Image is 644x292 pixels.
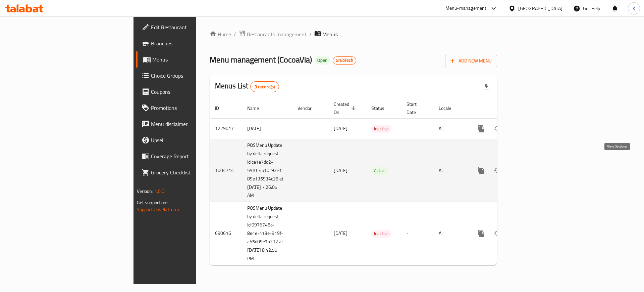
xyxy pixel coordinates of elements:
span: K [633,5,635,12]
span: Upsell [151,136,236,144]
span: Menus [152,55,236,64]
span: Version: [137,187,153,196]
span: Coverage Report [151,152,236,160]
div: Export file [478,79,494,95]
span: [DATE] [334,166,347,175]
span: Get support on: [137,198,168,207]
div: Open [315,56,330,65]
a: Coupons [136,84,241,100]
a: Promotions [136,100,241,116]
button: Change Status [489,225,505,242]
span: Edit Restaurant [151,23,236,31]
span: Menu management ( CocoaVia ) [210,52,312,67]
span: ID [215,104,228,112]
span: Vendor [298,104,320,112]
span: Branches [151,39,236,47]
span: Status [371,104,393,112]
td: All [433,118,468,139]
span: Active [371,167,388,174]
a: Menus [136,51,241,68]
a: Choice Groups [136,68,241,84]
a: Coverage Report [136,148,241,164]
div: Total records count [250,81,279,92]
td: - [401,202,433,265]
span: 1.0.0 [154,187,165,196]
td: All [433,202,468,265]
a: Grocery Checklist [136,164,241,180]
button: Change Status [489,121,505,137]
span: Restaurants management [247,30,307,38]
a: Upsell [136,132,241,148]
span: Grocery Checklist [151,168,236,176]
span: Menus [322,30,338,38]
button: more [473,162,489,178]
td: POSMenu Update by delta request Id:0976745c-8e4e-413e-919f-a65d09e7a212 at [DATE] 8:42:55 PM [242,202,292,265]
span: Start Date [407,100,425,116]
a: Restaurants management [239,30,307,39]
span: Add New Menu [450,57,492,65]
span: Locale [439,104,460,112]
td: POSMenu Update by delta request Id:ce1e7dd2-59f0-4b10-92e1-89e135934c28 at [DATE] 7:26:05 AM [242,139,292,202]
button: Change Status [489,162,505,178]
nav: breadcrumb [210,30,497,39]
li: / [309,30,312,38]
th: Actions [468,98,543,119]
span: GrubTech [333,57,356,63]
span: Name [247,104,268,112]
a: Branches [136,35,241,51]
span: Inactive [371,230,391,238]
td: All [433,139,468,202]
button: more [473,225,489,242]
span: Promotions [151,104,236,112]
a: Support.OpsPlatform [137,205,179,214]
div: Menu-management [445,4,487,12]
span: Inactive [371,125,391,133]
td: - [401,139,433,202]
button: Add New Menu [445,55,497,67]
span: [DATE] [334,124,347,133]
a: Edit Restaurant [136,19,241,35]
span: Coupons [151,88,236,96]
div: Inactive [371,230,391,238]
span: 3 record(s) [251,84,279,90]
div: [GEOGRAPHIC_DATA] [518,5,562,12]
span: Choice Groups [151,72,236,80]
span: Open [315,57,330,63]
span: [DATE] [334,229,347,238]
table: enhanced table [210,98,543,265]
span: Menu disclaimer [151,120,236,128]
td: [DATE] [242,118,292,139]
button: more [473,121,489,137]
a: Menu disclaimer [136,116,241,132]
h2: Menus List [215,81,279,92]
span: Created On [334,100,358,116]
td: - [401,118,433,139]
